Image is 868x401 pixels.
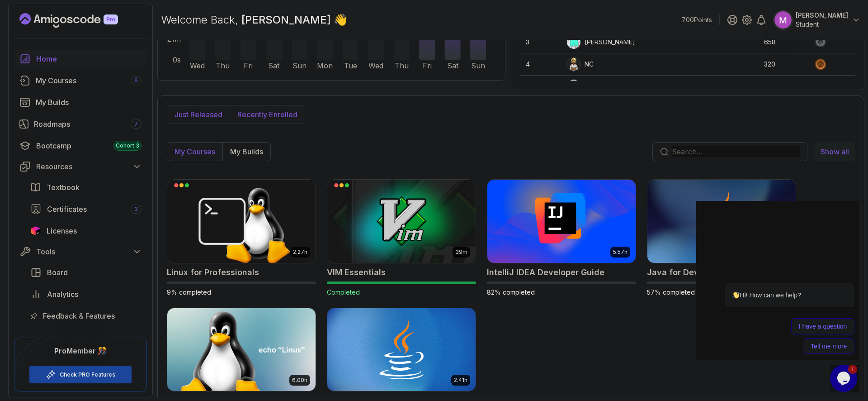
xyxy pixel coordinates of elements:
img: Java for Developers card [647,180,796,263]
img: Linux Fundamentals card [167,308,316,391]
tspan: Fri [244,61,253,70]
a: roadmaps [14,115,147,133]
span: Completed [327,288,360,296]
div: Bootcamp [36,140,142,151]
tspan: Mon [317,61,333,70]
span: 57% completed [647,288,695,296]
span: Board [47,267,68,278]
div: asifahmedjesi [566,79,625,94]
button: Check PRO Features [29,365,132,384]
p: Just released [175,109,222,120]
p: Student [796,20,848,29]
iframe: chat widget [830,365,859,392]
span: 6 [134,77,138,84]
a: licenses [25,222,147,240]
td: 5 [520,76,561,98]
p: My Courses [175,146,215,157]
h2: Java for Developers [647,266,729,279]
img: user profile image [774,11,792,29]
img: Java for Beginners card [327,308,476,391]
img: jetbrains icon [30,226,41,235]
tspan: Thu [395,61,409,70]
button: My Builds [222,143,270,161]
a: builds [14,93,147,111]
span: Cohort 3 [116,142,139,149]
button: My Courses [167,143,222,161]
button: Just released [167,105,230,124]
tspan: Sat [447,61,459,70]
div: Home [36,53,142,64]
a: VIM Essentials card39mVIM EssentialsCompleted [327,179,476,297]
p: 700 Points [682,15,712,24]
span: Licenses [47,225,77,236]
span: 👋 [332,10,351,30]
span: Show all [821,146,849,157]
a: home [14,50,147,68]
span: [PERSON_NAME] [241,13,334,26]
h2: VIM Essentials [327,266,386,279]
button: Tools [14,243,147,260]
span: Feedback & Features [43,310,115,321]
a: bootcamp [14,137,147,155]
td: 320 [759,53,809,76]
p: 2.41h [454,377,467,384]
span: Certificates [47,204,87,215]
a: board [25,263,147,282]
span: 82% completed [487,288,535,296]
p: [PERSON_NAME] [796,11,848,20]
span: 3 [134,205,138,213]
div: My Courses [36,75,142,86]
img: user profile image [567,57,580,71]
td: 3 [520,31,561,53]
a: textbook [25,178,147,196]
img: VIM Essentials card [327,180,476,263]
div: NC [566,57,594,72]
td: 255 [759,76,809,98]
p: 5.57h [613,248,627,256]
iframe: chat widget [696,201,859,360]
p: 6.00h [292,377,307,384]
div: Resources [36,161,142,172]
tspan: Sun [471,61,485,70]
img: default monster avatar [567,35,580,49]
div: Tools [36,246,142,257]
img: IntelliJ IDEA Developer Guide card [487,180,636,263]
input: Search... [672,146,800,157]
td: 658 [759,31,809,53]
h2: Linux for Professionals [167,266,259,279]
a: IntelliJ IDEA Developer Guide card5.57hIntelliJ IDEA Developer Guide82% completed [487,179,636,297]
span: 9% completed [167,288,211,296]
p: Welcome Back, [161,13,347,27]
p: Recently enrolled [237,109,297,120]
a: courses [14,72,147,90]
tspan: Thu [216,61,230,70]
a: Java for Developers card9.18hJava for Developers57% completed [647,179,796,297]
tspan: Wed [368,61,383,70]
p: 39m [455,248,467,256]
a: my_courses [815,142,855,161]
div: [PERSON_NAME] [566,35,635,49]
tspan: Sun [292,61,307,70]
img: Linux for Professionals card [167,180,316,263]
button: user profile image[PERSON_NAME]Student [774,11,861,29]
tspan: Sat [268,61,280,70]
tspan: 0s [173,55,181,64]
span: Textbook [47,182,80,193]
p: 2.27h [293,248,307,256]
a: feedback [25,307,147,325]
h2: IntelliJ IDEA Developer Guide [487,266,604,279]
span: 7 [134,120,138,128]
div: Roadmaps [34,119,142,129]
a: Linux for Professionals card2.27hLinux for Professionals9% completed [167,179,316,297]
p: My Builds [230,146,263,157]
tspan: 21m [167,34,181,43]
span: Analytics [47,289,78,300]
a: certificates [25,200,147,218]
button: Recently enrolled [230,105,305,124]
tspan: Wed [190,61,205,70]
